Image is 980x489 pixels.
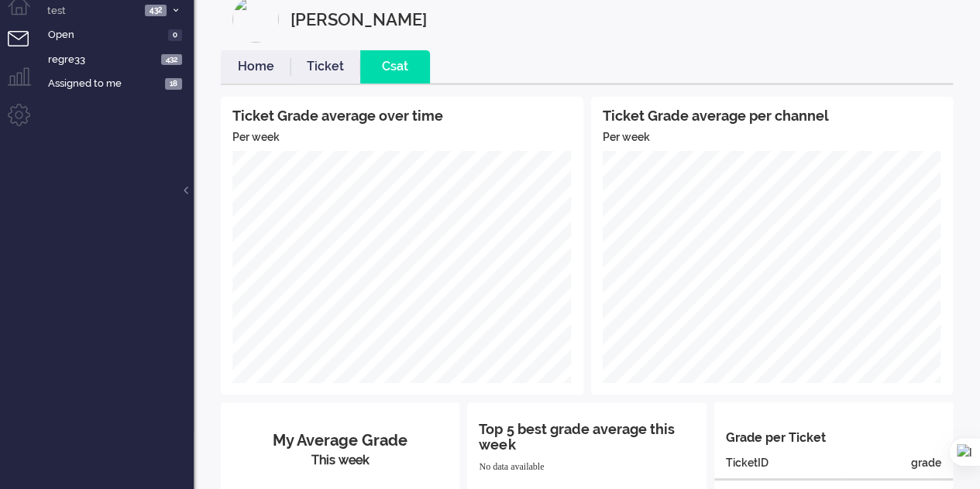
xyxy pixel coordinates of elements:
[603,132,942,143] h5: Per week
[48,53,156,67] span: regre33
[232,108,572,124] h4: Ticket Grade average over time
[161,54,182,66] span: 432
[846,447,953,480] div: grade
[479,460,694,474] p: No data available
[8,31,43,66] li: Tickets menu
[291,58,360,76] a: Ticket
[45,4,140,19] span: test
[145,5,167,16] span: 432
[45,50,194,67] a: regre33 432
[714,447,846,480] div: TicketID
[168,29,182,41] span: 0
[8,104,43,138] li: Admin menu
[360,58,430,76] a: Csat
[726,429,826,447] div: Grade per Ticket
[291,50,360,84] li: Ticket
[45,74,194,91] a: Assigned to me 18
[479,422,694,453] h4: Top 5 best grade average this week
[165,78,182,90] span: 18
[48,77,160,91] span: Assigned to me
[221,50,291,84] li: Home
[232,132,572,143] h5: Per week
[45,26,194,43] a: Open 0
[360,50,430,84] li: Csat
[232,452,448,470] div: This week
[221,58,291,76] a: Home
[48,28,163,43] span: Open
[8,67,43,102] li: Supervisor menu
[603,108,942,124] h4: Ticket Grade average per channel
[232,429,448,452] div: My Average Grade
